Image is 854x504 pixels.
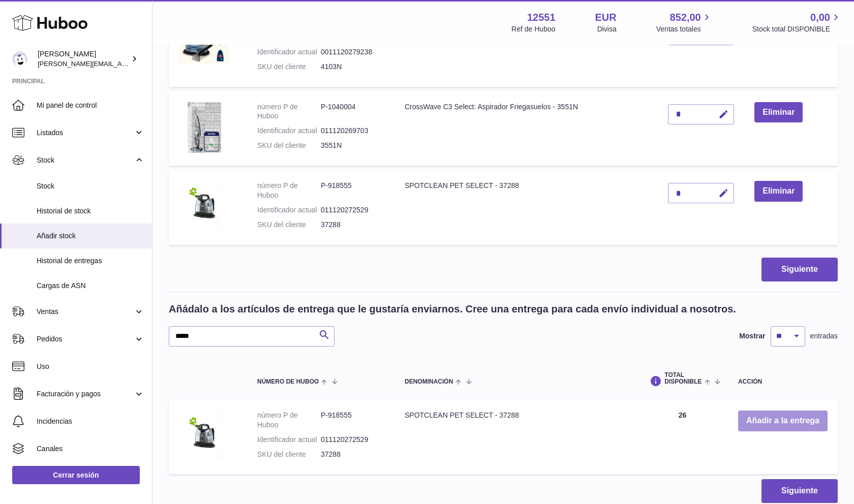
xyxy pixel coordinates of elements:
[257,205,321,215] dt: Identificador actual
[169,302,736,316] h2: Añádalo a los artículos de entrega que le gustaría enviarnos. Cree una entrega para cada envío in...
[810,331,838,341] span: entradas
[670,11,701,24] span: 852,00
[37,181,144,191] span: Stock
[257,435,321,445] dt: Identificador actual
[597,24,617,34] div: Divisa
[12,466,140,484] a: Cerrar sesión
[37,101,144,110] span: Mi panel de control
[321,126,384,136] dd: 011120269703
[394,171,658,245] td: SPOTCLEAN PET SELECT - 37288
[179,411,230,461] img: SPOTCLEAN PET SELECT - 37288
[257,126,321,136] dt: Identificador actual
[527,11,556,24] strong: 12551
[257,379,319,385] span: Número de Huboo
[405,379,453,385] span: Denominación
[257,141,321,150] dt: SKU del cliente
[321,411,384,430] dd: P-918555
[257,47,321,57] dt: Identificador actual
[738,379,828,385] div: Acción
[12,51,27,67] img: gerardo.montoiro@cleverenterprise.es
[394,92,658,166] td: CrossWave C3 Select: Aspirador Friegasuelos - 3551N
[37,417,144,426] span: Incidencias
[595,11,617,24] strong: EUR
[257,181,321,200] dt: número P de Huboo
[179,181,230,232] img: SPOTCLEAN PET SELECT - 37288
[321,181,384,200] dd: P-918555
[637,400,728,475] td: 26
[511,24,555,34] div: Ref de Huboo
[37,281,144,291] span: Cargas de ASN
[321,205,384,215] dd: 011120272529
[321,435,384,445] dd: 011120272529
[321,62,384,72] dd: 4103N
[37,444,144,454] span: Canales
[257,62,321,72] dt: SKU del cliente
[37,389,134,399] span: Facturación y pagos
[37,307,134,317] span: Ventas
[38,49,129,69] div: [PERSON_NAME]
[257,450,321,459] dt: SKU del cliente
[656,24,713,34] span: Ventas totales
[179,102,230,153] img: CrossWave C3 Select: Aspirador Friegasuelos - 3551N
[752,24,842,34] span: Stock total DISPONIBLE
[37,256,144,266] span: Historial de entregas
[321,141,384,150] dd: 3551N
[257,411,321,430] dt: número P de Huboo
[37,128,134,138] span: Listados
[321,47,384,57] dd: 0011120279238
[321,220,384,230] dd: 37288
[394,400,637,475] td: SPOTCLEAN PET SELECT - 37288
[656,11,713,34] a: 852,00 Ventas totales
[321,450,384,459] dd: 37288
[37,206,144,216] span: Historial de stock
[37,334,134,344] span: Pedidos
[37,231,144,241] span: Añadir stock
[761,479,838,503] button: Siguiente
[38,59,204,68] span: [PERSON_NAME][EMAIL_ADDRESS][DOMAIN_NAME]
[754,102,803,123] button: Eliminar
[37,362,144,371] span: Uso
[321,102,384,121] dd: P-1040004
[37,155,134,165] span: Stock
[810,11,830,24] span: 0,00
[664,372,701,385] span: Total DISPONIBLE
[752,11,842,34] a: 0,00 Stock total DISPONIBLE
[738,411,828,431] button: Añadir a la entrega
[257,102,321,121] dt: número P de Huboo
[739,331,765,341] label: Mostrar
[394,13,658,87] td: SpotClean Mini - 4103N
[754,181,803,202] button: Eliminar
[761,258,838,281] button: Siguiente
[257,220,321,230] dt: SKU del cliente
